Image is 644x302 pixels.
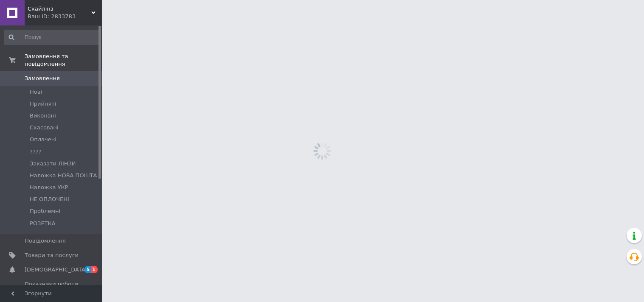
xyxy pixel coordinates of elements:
[25,53,102,68] span: Замовлення та повідомлення
[30,160,76,168] span: Заказати ЛІНЗИ
[25,237,66,245] span: Повідомлення
[4,30,100,45] input: Пошук
[30,184,68,191] span: Наложка УКР
[25,75,60,82] span: Замовлення
[30,148,42,156] span: ????
[91,266,98,273] span: 1
[84,266,91,273] span: 5
[28,5,91,13] span: Скайлінз
[30,88,42,96] span: Нові
[25,280,79,296] span: Показники роботи компанії
[30,112,56,120] span: Виконані
[25,266,87,274] span: [DEMOGRAPHIC_DATA]
[28,13,102,20] div: Ваш ID: 2833783
[30,172,97,179] span: Наложка НОВА ПОШТА
[30,207,60,215] span: Проблемні
[25,252,79,259] span: Товари та послуги
[30,196,69,203] span: НЕ ОПЛОЧЕНІ
[30,124,59,131] span: Скасовані
[30,100,56,108] span: Прийняті
[30,220,56,227] span: РОЗЕТКА
[30,136,56,143] span: Оплачені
